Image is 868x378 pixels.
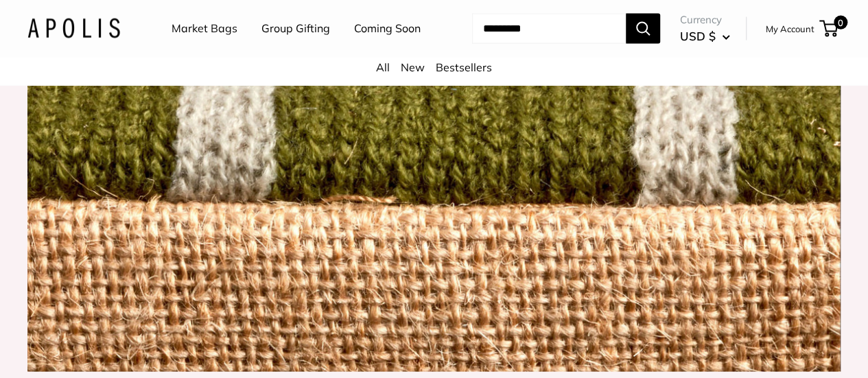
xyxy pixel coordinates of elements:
input: Search... [472,14,626,44]
a: Market Bags [172,19,237,39]
span: 0 [834,16,847,29]
a: Group Gifting [261,19,330,39]
a: New [401,60,425,74]
button: USD $ [680,25,730,47]
span: Currency [680,10,730,29]
button: Search [626,14,660,44]
a: Bestsellers [436,60,492,74]
a: 0 [821,21,838,37]
a: Coming Soon [354,19,421,39]
a: My Account [766,21,814,37]
span: USD $ [680,29,716,43]
a: All [376,60,390,74]
img: Apolis [27,19,120,38]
